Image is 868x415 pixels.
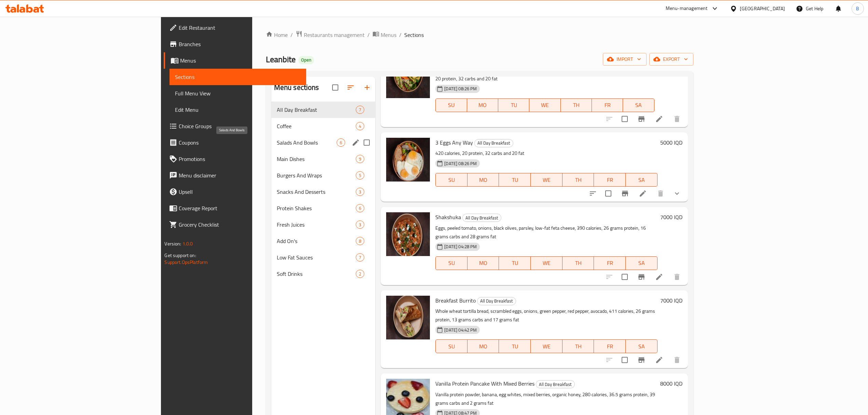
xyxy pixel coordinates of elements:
span: 5 [356,172,364,179]
a: Coverage Report [164,200,306,216]
span: Choice Groups [179,122,300,130]
div: items [356,122,364,130]
span: 3 [356,189,364,195]
a: Edit menu item [655,273,663,281]
button: SA [626,339,657,353]
span: 3 [356,222,364,228]
span: MO [470,100,496,110]
a: Edit menu item [655,115,663,123]
div: Coffee [277,122,356,130]
div: Menu-management [666,4,708,13]
span: Menus [381,31,396,39]
span: 1.0.0 [182,239,193,248]
span: TH [565,342,592,351]
span: FR [595,100,620,110]
span: [DATE] 04:28 PM [442,243,479,250]
button: FR [592,98,623,112]
button: TH [562,339,594,353]
span: Restaurants management [304,31,365,39]
span: import [608,55,641,64]
span: B [856,5,859,12]
span: SA [628,175,655,185]
button: delete [652,185,669,202]
h6: 8000 IQD [660,379,682,388]
div: items [356,220,364,229]
span: TU [502,258,528,268]
button: FR [594,256,626,270]
div: Add On's8 [271,233,376,249]
span: MO [470,258,497,268]
div: items [356,237,364,245]
button: SU [435,98,467,112]
button: WE [531,339,562,353]
span: 2 [356,271,364,277]
span: [DATE] 04:42 PM [442,327,479,333]
svg: Show Choices [673,189,681,198]
div: All Day Breakfast [477,297,516,305]
button: SU [435,256,467,270]
span: Select to update [618,353,632,367]
button: FR [594,173,626,187]
div: Burgers And Wraps5 [271,167,376,184]
span: SA [628,258,655,268]
div: items [356,106,364,114]
div: Soft Drinks2 [271,266,376,282]
img: 3 Eggs Any Way [386,138,430,182]
a: Edit Menu [169,102,306,118]
a: Sections [169,69,306,85]
span: SA [626,100,651,110]
span: Edit Restaurant [179,24,300,32]
span: TH [565,175,592,185]
span: WE [533,175,560,185]
span: Sections [404,31,424,39]
span: SU [438,175,465,185]
span: Soft Drinks [277,270,356,278]
div: Snacks And Desserts3 [271,184,376,200]
li: / [399,31,402,39]
span: Sort sections [342,79,359,96]
span: TU [502,342,528,351]
a: Edit menu item [639,189,647,198]
a: Support.OpsPlatform [164,258,208,267]
button: Branch-specific-item [633,352,650,368]
span: MO [470,342,497,351]
a: Menus [372,30,396,39]
img: Eggs Benedict With Sourdough Bread [386,54,430,98]
span: 6 [356,205,364,212]
span: 7 [356,254,364,261]
span: MO [470,175,497,185]
div: Protein Shakes6 [271,200,376,216]
button: Branch-specific-item [617,185,633,202]
h6: 7000 IQD [660,296,682,305]
span: 9 [356,156,364,162]
span: WE [533,258,560,268]
button: sort-choices [585,185,601,202]
span: SU [438,258,465,268]
span: export [655,55,688,64]
span: TH [564,100,589,110]
button: SA [626,173,657,187]
span: Version: [164,239,181,248]
span: Breakfast Burrito [435,295,476,306]
a: Edit Restaurant [164,19,306,36]
div: All Day Breakfast7 [271,102,376,118]
span: Salads And Bowls [277,138,337,147]
span: [DATE] 08:26 PM [442,85,479,92]
button: delete [669,352,685,368]
button: TU [499,339,531,353]
span: FR [597,175,623,185]
button: MO [467,256,499,270]
span: Main Dishes [277,155,356,163]
h6: 7000 IQD [660,212,682,222]
span: Protein Shakes [277,204,356,212]
span: 6 [337,139,345,146]
span: 4 [356,123,364,130]
button: MO [467,173,499,187]
span: Shakshuka [435,212,461,222]
p: Whole wheat tortilla bread, scrambled eggs, onions, green pepper, red pepper, avocado, 411 calori... [435,307,657,324]
span: All Day Breakfast [475,139,513,147]
span: Upsell [179,188,300,196]
h6: 5000 IQD [660,138,682,147]
a: Restaurants management [296,30,365,39]
div: Salads And Bowls6edit [271,134,376,151]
